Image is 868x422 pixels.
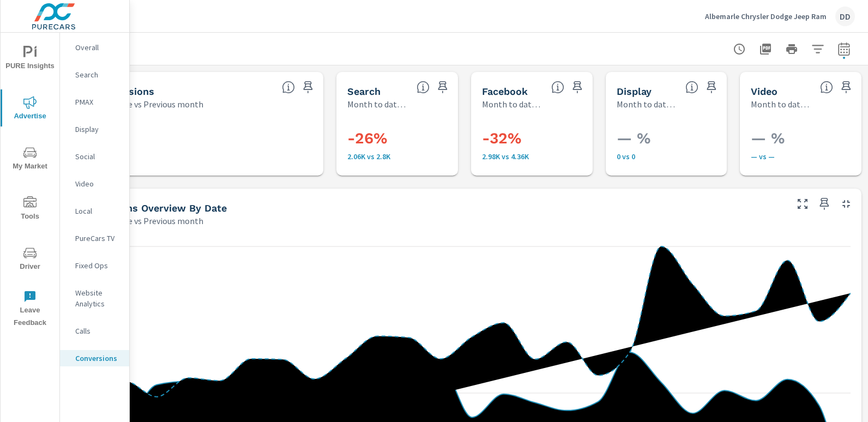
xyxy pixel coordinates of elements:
[75,124,120,135] p: Display
[60,94,129,110] div: PMAX
[781,38,803,60] button: Print Report
[685,81,698,94] span: Display Conversions include Actions, Leads and Unmapped Conversions
[4,246,56,273] span: Driver
[60,148,129,165] div: Social
[4,146,56,173] span: My Market
[79,120,312,130] p: Conversions
[79,98,203,111] p: Month to date vs Previous month
[1,33,59,334] div: nav menu
[60,176,129,192] div: Video
[705,11,827,21] p: Albemarle Chrysler Dodge Jeep Ram
[75,206,120,216] p: Local
[755,38,776,60] button: "Export Report to PDF"
[75,287,120,309] p: Website Analytics
[4,290,56,329] span: Leave Feedback
[482,152,626,161] p: 2,976 vs 4,359
[79,134,312,153] h3: -30%
[60,285,129,312] div: Website Analytics
[347,86,381,97] h5: Search
[4,96,56,123] span: Advertise
[837,195,855,213] button: Minimize Widget
[75,69,120,80] p: Search
[75,353,120,364] p: Conversions
[482,86,528,97] h5: Facebook
[299,79,317,96] span: Save this to your personalized report
[434,79,451,96] span: Save this to your personalized report
[60,230,129,246] div: PureCars TV
[60,121,129,137] div: Display
[617,152,761,161] p: 0 vs 0
[751,86,777,97] h5: Video
[75,233,120,244] p: PureCars TV
[75,97,120,107] p: PMAX
[816,195,833,213] span: Save this to your personalized report
[417,81,430,94] span: Search Conversions include Actions, Leads and Unmapped Conversions.
[617,86,652,97] h5: Display
[837,79,855,96] span: Save this to your personalized report
[794,195,811,213] button: Make Fullscreen
[60,67,129,83] div: Search
[833,38,855,60] button: Select Date Range
[75,325,120,336] p: Calls
[347,98,408,111] p: Month to date vs Previous month
[75,151,120,162] p: Social
[79,202,227,214] h5: Conversions Overview By Date
[807,38,829,60] button: Apply Filters
[703,79,720,96] span: Save this to your personalized report
[282,81,295,94] span: All Conversions include Actions, Leads and Unmapped Conversions
[60,257,129,274] div: Fixed Ops
[75,178,120,189] p: Video
[60,350,129,366] div: Conversions
[347,129,491,148] h3: -26%
[4,196,56,223] span: Tools
[551,81,564,94] span: All conversions reported from Facebook with duplicates filtered out
[835,7,855,26] div: DD
[569,79,586,96] span: Save this to your personalized report
[617,129,761,148] h3: — %
[820,81,833,94] span: Video Conversions include Actions, Leads and Unmapped Conversions
[482,129,626,148] h3: -32%
[79,214,203,227] p: Month to date vs Previous month
[347,152,491,161] p: 2,064 vs 2,796
[75,260,120,271] p: Fixed Ops
[75,42,120,53] p: Overall
[60,203,129,219] div: Local
[60,323,129,339] div: Calls
[60,39,129,56] div: Overall
[751,98,811,111] p: Month to date vs Previous month
[4,46,56,73] span: PURE Insights
[79,157,312,166] p: 5,040 vs 7,155
[617,98,677,111] p: Month to date vs Previous month
[482,98,542,111] p: Month to date vs Previous month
